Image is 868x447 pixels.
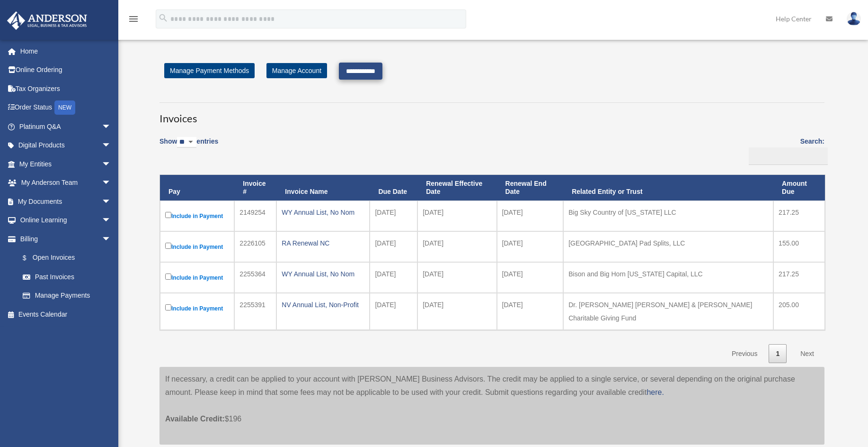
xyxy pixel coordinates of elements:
th: Renewal End Date: activate to sort column ascending [497,175,564,201]
p: $196 [165,399,819,426]
a: Tax Organizers [7,79,125,98]
i: search [158,13,168,23]
input: Include in Payment [165,243,171,249]
div: RA Renewal NC [282,237,364,250]
a: Order StatusNEW [7,98,125,118]
a: Manage Payment Methods [164,63,255,78]
a: Events Calendar [7,305,125,324]
label: Show entries [159,136,218,157]
td: [DATE] [417,231,496,262]
span: $ [28,252,33,264]
td: Bison and Big Horn [US_STATE] Capital, LLC [563,262,773,293]
td: 2255364 [234,262,276,293]
th: Pay: activate to sort column descending [160,175,234,201]
td: [DATE] [370,201,417,231]
td: [DATE] [370,293,417,330]
td: Dr. [PERSON_NAME] [PERSON_NAME] & [PERSON_NAME] Charitable Giving Fund [563,293,773,330]
label: Include in Payment [165,210,229,222]
td: Big Sky Country of [US_STATE] LLC [563,201,773,231]
label: Include in Payment [165,302,229,314]
td: 217.25 [773,262,825,293]
td: [DATE] [497,201,564,231]
div: WY Annual List, No Nom [282,206,364,219]
td: 155.00 [773,231,825,262]
div: If necessary, a credit can be applied to your account with [PERSON_NAME] Business Advisors. The c... [159,367,824,445]
td: 217.25 [773,201,825,231]
span: arrow_drop_down [102,155,121,174]
td: [DATE] [417,262,496,293]
a: $Open Invoices [13,248,116,268]
a: Manage Account [266,63,327,78]
span: arrow_drop_down [102,117,121,137]
a: My Entitiesarrow_drop_down [7,155,125,173]
th: Invoice #: activate to sort column ascending [234,175,276,201]
label: Include in Payment [165,272,229,283]
img: Anderson Advisors Platinum Portal [4,11,90,30]
span: arrow_drop_down [102,192,121,211]
a: Home [7,42,125,61]
label: Search: [745,136,824,165]
a: Digital Productsarrow_drop_down [7,136,125,155]
span: arrow_drop_down [102,136,121,155]
td: [DATE] [497,231,564,262]
td: [DATE] [497,293,564,330]
a: menu [128,17,139,25]
a: My Anderson Teamarrow_drop_down [7,173,125,192]
th: Invoice Name: activate to sort column ascending [276,175,370,201]
h3: Invoices [159,102,824,126]
span: arrow_drop_down [102,211,121,230]
td: 2226105 [234,231,276,262]
td: [GEOGRAPHIC_DATA] Pad Splits, LLC [563,231,773,262]
a: Online Learningarrow_drop_down [7,211,125,230]
span: arrow_drop_down [102,229,121,249]
i: menu [128,13,139,25]
a: Manage Payments [13,286,121,305]
div: WY Annual List, No Nom [282,267,364,281]
a: Previous [725,344,764,364]
td: [DATE] [370,231,417,262]
a: Past Invoices [13,267,121,286]
td: 2255391 [234,293,276,330]
th: Renewal Effective Date: activate to sort column ascending [417,175,496,201]
td: [DATE] [497,262,564,293]
td: 205.00 [773,293,825,330]
div: NEW [54,100,75,115]
span: Available Credit: [165,415,225,423]
input: Include in Payment [165,304,171,310]
span: arrow_drop_down [102,173,121,193]
input: Search: [749,147,828,165]
label: Include in Payment [165,241,229,253]
input: Include in Payment [165,212,171,218]
td: [DATE] [417,201,496,231]
th: Related Entity or Trust: activate to sort column ascending [563,175,773,201]
td: 2149254 [234,201,276,231]
td: [DATE] [370,262,417,293]
td: [DATE] [417,293,496,330]
a: Billingarrow_drop_down [7,229,121,248]
a: 1 [769,344,787,364]
a: Next [793,344,821,364]
a: Online Ordering [7,61,125,80]
div: NV Annual List, Non-Profit [282,298,364,311]
a: here. [647,388,664,396]
th: Amount Due: activate to sort column ascending [773,175,825,201]
input: Include in Payment [165,274,171,280]
a: Platinum Q&Aarrow_drop_down [7,117,125,136]
img: User Pic [847,12,861,26]
a: My Documentsarrow_drop_down [7,192,125,211]
th: Due Date: activate to sort column ascending [370,175,417,201]
select: Showentries [177,137,196,148]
